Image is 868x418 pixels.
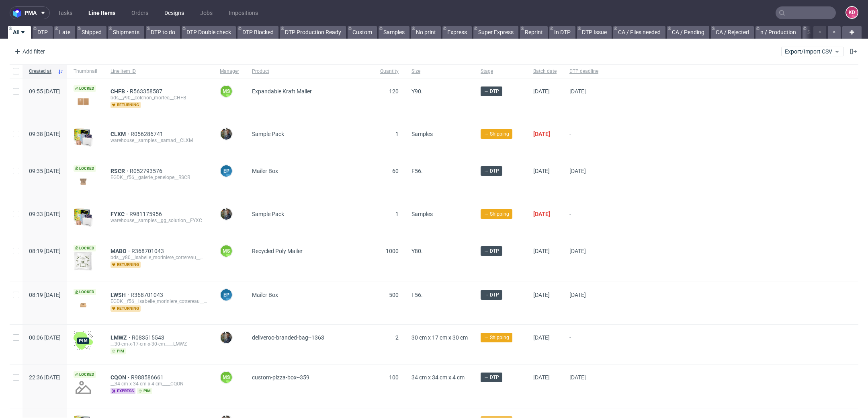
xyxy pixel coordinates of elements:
a: CA / Files needed [613,26,665,39]
figcaption: EP [221,165,232,177]
a: Designs [160,6,189,19]
span: Line item ID [111,68,207,75]
span: → DTP [484,291,499,299]
div: __34-cm-x-34-cm-x-4-cm____CQON [111,381,207,387]
span: Y80. [411,248,423,254]
span: [DATE] [569,248,586,254]
a: R083515543 [132,334,166,341]
span: Y90. [411,88,423,95]
div: bds__y80__isabelle_moriniere_cottereau__MABO [111,254,207,261]
a: LMWZ [111,334,132,341]
figcaption: MS [221,86,232,97]
span: Samples [411,211,433,217]
img: version_two_editor_design [74,176,93,187]
a: Reprint [520,26,548,39]
span: [DATE] [533,334,550,341]
a: R368701043 [131,248,166,254]
span: Batch date [533,68,557,75]
span: 09:33 [DATE] [29,211,61,217]
span: Locked [74,245,96,251]
a: R981175956 [129,211,164,217]
span: pma [25,10,37,16]
span: Locked [74,371,96,378]
span: 00:06 [DATE] [29,334,61,341]
a: DTP Blocked [237,26,278,39]
span: → Shipping [484,130,509,138]
a: RSCR [111,168,130,174]
span: Thumbnail [74,68,98,75]
span: Mailer Box [252,292,278,298]
span: Quantity [380,68,399,75]
span: [DATE] [533,168,550,174]
span: Product [252,68,367,75]
a: Sent to Fulfillment [802,26,857,39]
span: Locked [74,289,96,295]
span: 09:55 [DATE] [29,88,61,95]
span: [DATE] [533,88,550,95]
span: R056286741 [131,131,165,137]
span: Locked [74,85,96,92]
span: FYXC [111,211,129,217]
span: [DATE] [533,248,550,254]
span: → DTP [484,167,499,175]
span: Sample Pack [252,211,284,217]
a: R368701043 [131,292,165,298]
span: [DATE] [533,211,550,217]
a: CHFB [111,88,130,95]
span: 1 [395,211,399,217]
span: Manager [220,68,239,75]
span: returning [111,102,141,108]
figcaption: MS [221,372,232,383]
span: 500 [389,292,399,298]
a: R563358587 [130,88,164,95]
a: DTP [33,26,53,39]
span: → DTP [484,374,499,381]
img: Maciej Sobola [221,208,232,220]
span: F56. [411,292,423,298]
span: [DATE] [533,131,550,137]
img: Maciej Sobola [221,128,232,140]
img: sample-icon.16e107be6ad460a3e330.png [74,208,93,227]
span: F56. [411,168,423,174]
img: logo [13,8,25,18]
span: 60 [392,168,399,174]
span: → DTP [484,247,499,255]
span: → Shipping [484,334,509,341]
span: 34 cm x 34 cm x 4 cm [411,374,465,381]
span: 30 cm x 17 cm x 30 cm [411,334,468,341]
span: - [569,334,598,354]
span: express [111,388,135,394]
span: 1 [395,131,399,137]
span: 22:36 [DATE] [29,374,61,381]
span: 1000 [386,248,399,254]
span: R988586661 [131,374,165,381]
span: LWSH [111,292,131,298]
figcaption: EP [221,289,232,301]
span: 08:19 [DATE] [29,248,61,254]
span: - [569,131,598,148]
button: pma [10,6,50,19]
a: Samples [379,26,409,39]
a: Super Express [473,26,518,39]
a: Tasks [53,6,77,19]
span: pim [111,348,126,354]
a: CQON [111,374,131,381]
a: Line Items [84,6,120,19]
img: version_two_editor_design [74,300,93,311]
span: 120 [389,88,399,95]
div: warehouse__samples__samad__CLXM [111,137,207,144]
div: warehouse__samples__gg_solution__FYXC [111,217,207,224]
div: Add filter [11,45,47,58]
span: Created at [29,68,54,75]
span: [DATE] [569,374,586,381]
img: sample-icon.16e107be6ad460a3e330.png [74,128,93,147]
a: R052793576 [130,168,164,174]
span: 09:38 [DATE] [29,131,61,137]
a: No print [411,26,441,39]
div: EGDK__f56__galerie_penelope__RSCR [111,174,207,181]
